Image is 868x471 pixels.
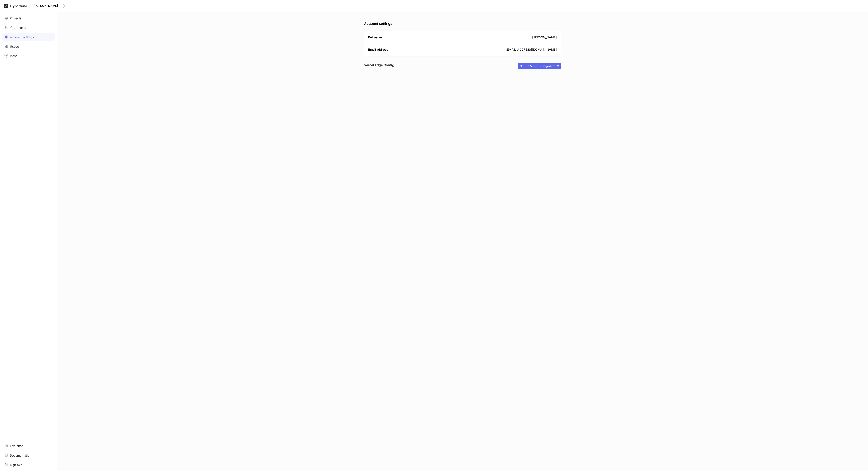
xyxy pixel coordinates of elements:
div: Live chat [10,444,23,448]
a: Your teams [2,24,55,32]
h3: Vercel Edge Config [364,63,394,67]
div: Usage [10,45,19,48]
div: Sign out [10,463,22,467]
button: Set up Vercel integration [518,63,561,69]
div: Projects [10,16,21,20]
div: Plans [10,54,17,58]
div: Documentation [10,454,31,457]
a: Account settings [2,33,55,41]
button: [PERSON_NAME] [32,2,67,10]
p: Account settings [364,21,561,26]
div: [PERSON_NAME] [364,31,561,44]
p: Full name [368,35,382,40]
div: Your teams [10,26,26,29]
a: Usage [2,43,55,50]
p: Email address [368,47,388,52]
div: Account settings [10,35,34,39]
span: Set up Vercel integration [520,65,555,67]
a: Plans [2,52,55,60]
p: [EMAIL_ADDRESS][DOMAIN_NAME] [506,47,557,52]
div: [PERSON_NAME] [34,4,58,8]
a: Documentation [2,451,55,459]
a: Projects [2,14,55,22]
